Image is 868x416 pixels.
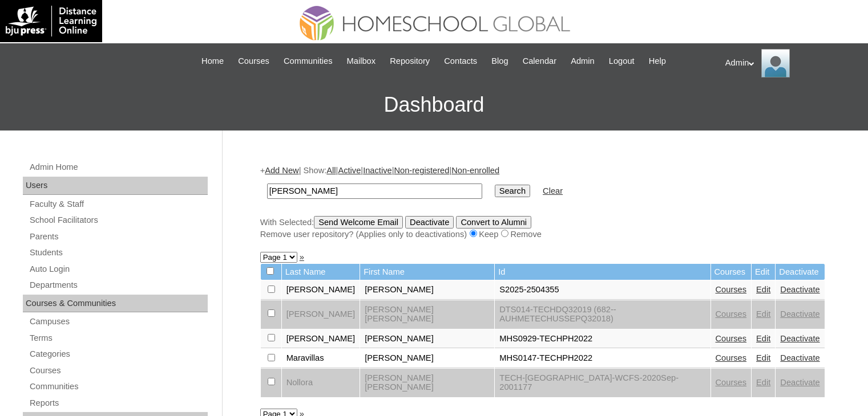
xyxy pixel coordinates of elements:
[405,216,454,229] input: Deactivate
[6,6,96,36] img: logo-white.png
[543,186,563,195] a: Clear
[29,160,208,174] a: Admin Home
[29,213,208,227] a: School Facilitators
[495,300,710,329] td: DTS014-TECHDQ32019 (682--AUHMETECHUSSEPQ32018)
[260,216,825,240] div: With Selected:
[282,329,360,349] td: [PERSON_NAME]
[711,264,752,280] td: Courses
[495,369,710,397] td: TECH-[GEOGRAPHIC_DATA]-WCFS-2020Sep-2001177
[495,329,710,349] td: MHS0929-TECHPH2022
[571,55,595,68] span: Admin
[29,380,208,394] a: Communities
[260,165,825,240] div: + | Show: | | | |
[444,55,477,68] span: Contacts
[23,295,208,313] div: Courses & Communities
[451,166,499,175] a: Non-enrolled
[29,315,208,329] a: Campuses
[495,185,530,197] input: Search
[260,229,825,240] div: Remove user repository? (Applies only to deactivations) Keep Remove
[716,378,747,387] a: Courses
[278,55,338,68] a: Communities
[265,166,298,175] a: Add New
[752,264,775,280] td: Edit
[756,353,770,362] a: Edit
[725,49,857,78] div: Admin
[780,353,819,362] a: Deactivate
[282,300,360,329] td: [PERSON_NAME]
[716,334,747,343] a: Courses
[360,369,494,397] td: [PERSON_NAME] [PERSON_NAME]
[776,264,824,280] td: Deactivate
[29,347,208,361] a: Categories
[716,285,747,294] a: Courses
[456,216,531,229] input: Convert to Alumni
[565,55,600,68] a: Admin
[314,216,403,229] input: Send Welcome Email
[23,177,208,195] div: Users
[523,55,556,68] span: Calendar
[780,285,819,294] a: Deactivate
[201,55,224,68] span: Home
[603,55,640,68] a: Logout
[486,55,514,68] a: Blog
[29,396,208,410] a: Reports
[196,55,229,68] a: Home
[360,329,494,349] td: [PERSON_NAME]
[384,55,435,68] a: Repository
[491,55,508,68] span: Blog
[495,264,710,280] td: Id
[495,349,710,368] td: MHS0147-TECHPH2022
[761,49,790,78] img: Admin Homeschool Global
[716,309,747,319] a: Courses
[29,364,208,378] a: Courses
[495,280,710,300] td: S2025-2504355
[360,280,494,300] td: [PERSON_NAME]
[438,55,483,68] a: Contacts
[29,246,208,260] a: Students
[232,55,275,68] a: Courses
[649,55,666,68] span: Help
[394,166,449,175] a: Non-registered
[360,264,494,280] td: First Name
[756,285,770,294] a: Edit
[326,166,336,175] a: All
[29,230,208,244] a: Parents
[347,55,376,68] span: Mailbox
[282,280,360,300] td: [PERSON_NAME]
[29,278,208,292] a: Departments
[716,353,747,362] a: Courses
[756,378,770,387] a: Edit
[363,166,392,175] a: Inactive
[360,300,494,329] td: [PERSON_NAME] [PERSON_NAME]
[609,55,635,68] span: Logout
[780,334,819,343] a: Deactivate
[282,349,360,368] td: Maravillas
[341,55,382,68] a: Mailbox
[338,166,361,175] a: Active
[282,369,360,397] td: Nollora
[29,197,208,211] a: Faculty & Staff
[756,309,770,319] a: Edit
[780,309,819,319] a: Deactivate
[6,79,862,130] h3: Dashboard
[29,262,208,276] a: Auto Login
[284,55,333,68] span: Communities
[238,55,269,68] span: Courses
[517,55,562,68] a: Calendar
[780,378,819,387] a: Deactivate
[643,55,672,68] a: Help
[300,252,304,262] a: »
[267,183,482,199] input: Search
[29,331,208,345] a: Terms
[360,349,494,368] td: [PERSON_NAME]
[282,264,360,280] td: Last Name
[756,334,770,343] a: Edit
[390,55,430,68] span: Repository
